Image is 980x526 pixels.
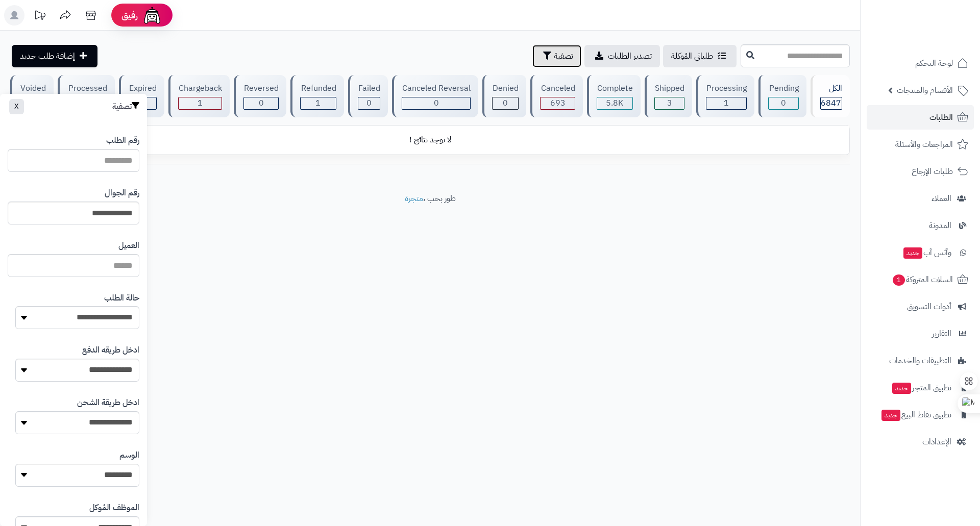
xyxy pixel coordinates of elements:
a: Canceled Reversal 0 [390,75,480,117]
div: Chargeback [178,83,222,94]
a: التطبيقات والخدمات [867,348,974,373]
a: Processing 1 [694,75,756,117]
div: Processing [706,83,747,94]
span: التقارير [932,327,951,341]
span: المراجعات والأسئلة [895,137,953,152]
span: 0 [366,97,372,109]
span: 1 [198,97,203,109]
span: الطلبات [929,110,953,124]
span: 6847 [821,97,841,109]
span: لوحة التحكم [915,56,953,70]
span: المدونة [929,218,951,233]
a: تصدير الطلبات [584,45,660,67]
span: 0 [781,97,786,109]
span: أدوات التسويق [907,299,951,314]
label: الموظف المُوكل [89,502,139,514]
a: Failed 0 [346,75,390,117]
span: جديد [892,383,911,394]
label: حالة الطلب [104,292,139,304]
a: Complete 5.8K [585,75,643,117]
div: 0 [358,97,380,109]
label: ادخل طريقة الشحن [77,397,139,409]
span: العملاء [932,191,951,206]
div: 0 [244,97,278,109]
div: Failed [358,83,380,94]
span: 0 [259,97,264,109]
a: Reversed 0 [232,75,288,117]
div: 0 [493,97,518,109]
div: Shipped [654,83,684,94]
div: 1 [706,97,746,109]
span: 3 [667,97,672,109]
span: رفيق [121,9,138,21]
div: 1 [179,97,222,109]
a: تحديثات المنصة [27,5,53,28]
label: الوسم [119,449,139,461]
label: رقم الطلب [106,135,139,146]
a: تطبيق نقاط البيعجديد [867,403,974,427]
span: 1 [893,274,905,286]
a: تطبيق المتجرجديد [867,375,974,400]
span: جديد [881,410,900,421]
a: الطلبات [867,105,974,130]
span: تصفية [554,50,573,62]
div: Reversed [243,83,279,94]
div: 5759 [597,97,632,109]
a: الإعدادات [867,430,974,454]
a: Chargeback 1 [166,75,232,117]
label: ادخل طريقه الدفع [82,344,139,356]
div: Processed [67,83,107,94]
button: X [9,99,24,114]
a: المدونة [867,213,974,238]
a: Shipped 3 [643,75,694,117]
a: Denied 0 [480,75,528,117]
span: تطبيق نقاط البيع [880,408,951,422]
div: Denied [492,83,519,94]
a: المراجعات والأسئلة [867,132,974,157]
a: Processed 389 [56,75,116,117]
label: العميل [118,240,139,252]
a: Expired 0 [117,75,166,117]
div: 0 [769,97,798,109]
span: تطبيق المتجر [891,381,951,395]
a: طلباتي المُوكلة [663,45,737,67]
span: التطبيقات والخدمات [889,354,951,368]
span: 1 [724,97,729,109]
button: تصفية [532,45,581,67]
div: Canceled [540,83,575,94]
div: Canceled Reversal [402,83,471,94]
div: 0 [402,97,470,109]
a: التقارير [867,321,974,346]
a: أدوات التسويق [867,294,974,319]
a: السلات المتروكة1 [867,267,974,292]
span: 0 [503,97,508,109]
span: الأقسام والمنتجات [897,83,953,97]
a: Voided 0 [8,75,56,117]
div: 3 [655,97,684,109]
img: ai-face.png [142,5,162,26]
td: لا توجد نتائج ! [11,126,849,154]
div: 1 [301,97,335,109]
a: الكل6847 [808,75,852,117]
div: Refunded [300,83,336,94]
div: Expired [129,83,157,94]
div: Pending [768,83,798,94]
h3: تصفية [112,102,139,112]
div: Voided [20,83,46,94]
div: الكل [820,83,842,94]
div: Complete [597,83,633,94]
a: إضافة طلب جديد [12,45,97,67]
span: وآتس آب [902,245,951,260]
span: طلباتي المُوكلة [671,50,713,62]
a: Pending 0 [756,75,808,117]
span: إضافة طلب جديد [20,50,75,62]
a: العملاء [867,186,974,211]
span: تصدير الطلبات [608,50,652,62]
span: طلبات الإرجاع [912,164,953,179]
a: طلبات الإرجاع [867,159,974,184]
span: X [14,101,19,112]
label: رقم الجوال [105,187,139,199]
span: السلات المتروكة [892,272,953,287]
span: 1 [315,97,321,109]
a: وآتس آبجديد [867,240,974,265]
